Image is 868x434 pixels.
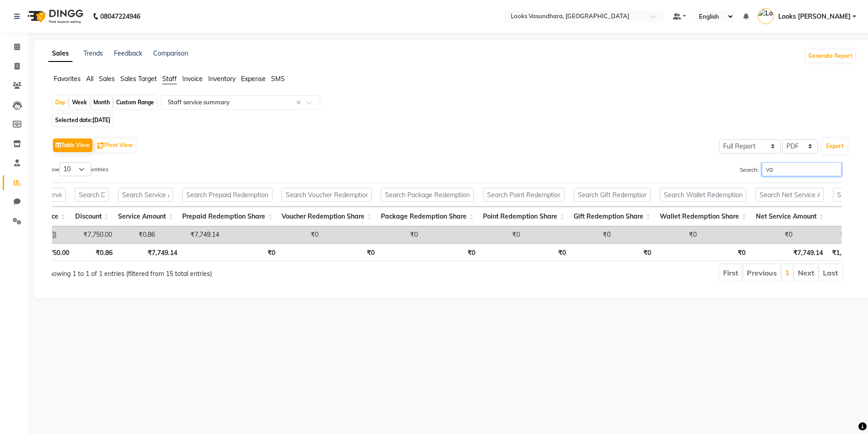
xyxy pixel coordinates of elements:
[655,207,751,226] th: Wallet Redemption Share: activate to sort column ascending
[277,207,376,226] th: Voucher Redemption Share: activate to sort column ascending
[23,4,86,29] img: logo
[483,188,565,202] input: Search Point Redemption Share
[751,207,828,226] th: Net Service Amount: activate to sort column ascending
[99,75,115,83] span: Sales
[59,162,91,176] select: Showentries
[224,226,323,243] td: ₹0
[117,243,182,261] th: ₹7,749.14
[615,226,701,243] td: ₹0
[755,188,823,202] input: Search Net Service Amount
[159,226,224,243] td: ₹7,749.14
[480,243,570,261] th: ₹0
[53,114,113,126] span: Selected date:
[91,96,112,109] div: Month
[241,75,266,83] span: Expense
[282,188,372,202] input: Search Voucher Redemption Share
[182,188,272,202] input: Search Prepaid Redemption Share
[822,138,847,154] button: Export
[323,226,422,243] td: ₹0
[833,188,863,202] input: Search Tax
[750,243,827,261] th: ₹7,749.14
[656,243,750,261] th: ₹0
[785,268,790,277] a: 1
[83,49,103,57] a: Trends
[574,188,651,202] input: Search Gift Redemption Share
[827,243,867,261] th: ₹1,394.84
[98,143,104,149] img: pivot.png
[114,49,142,57] a: Feedback
[524,226,615,243] td: ₹0
[74,243,117,261] th: ₹0.86
[45,264,369,279] div: Showing 1 to 1 of 1 entries (filtered from 15 total entries)
[120,75,157,83] span: Sales Target
[701,226,797,243] td: ₹0
[92,117,110,123] span: [DATE]
[740,162,842,176] label: Search:
[100,4,140,29] b: 08047224946
[86,75,93,83] span: All
[48,46,72,62] a: Sales
[778,12,851,21] span: Looks [PERSON_NAME]
[379,243,480,261] th: ₹0
[828,207,867,226] th: Tax: activate to sort column ascending
[271,75,285,83] span: SMS
[569,207,655,226] th: Gift Redemption Share: activate to sort column ascending
[178,207,277,226] th: Prepaid Redemption Share: activate to sort column ascending
[117,226,159,243] td: ₹0.86
[422,226,524,243] td: ₹0
[758,8,774,24] img: Looks Vasundhara GZB
[54,75,81,83] span: Favorites
[53,138,92,152] button: Table View
[806,50,855,62] button: Generate Report
[570,243,656,261] th: ₹0
[208,75,236,83] span: Inventory
[118,188,174,202] input: Search Service Amount
[70,207,113,226] th: Discount: activate to sort column ascending
[381,188,474,202] input: Search Package Redemption Share
[70,96,89,109] div: Week
[162,75,177,83] span: Staff
[182,75,203,83] span: Invoice
[762,162,842,176] input: Search:
[660,188,746,202] input: Search Wallet Redemption Share
[478,207,569,226] th: Point Redemption Share: activate to sort column ascending
[376,207,478,226] th: Package Redemption Share: activate to sort column ascending
[113,207,178,226] th: Service Amount: activate to sort column ascending
[53,96,68,109] div: Day
[153,49,188,57] a: Comparison
[296,98,304,107] span: Clear all
[61,226,117,243] td: ₹7,750.00
[45,162,108,176] label: Show entries
[95,138,135,152] button: Pivot View
[280,243,379,261] th: ₹0
[114,96,156,109] div: Custom Range
[182,243,280,261] th: ₹0
[75,188,109,202] input: Search Discount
